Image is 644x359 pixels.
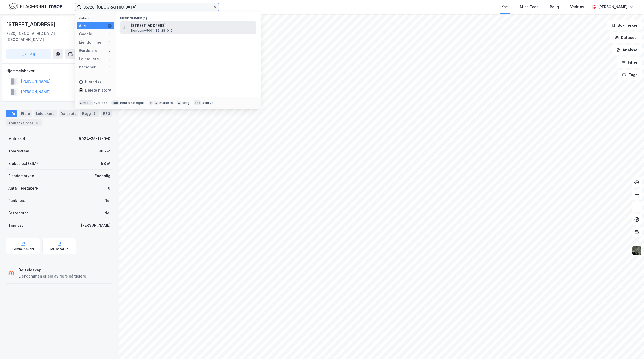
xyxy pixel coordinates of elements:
[6,110,17,117] div: Info
[116,12,261,21] div: Eiendommer (1)
[108,48,112,53] div: 0
[79,79,101,85] div: Historikk
[618,334,644,359] iframe: Chat Widget
[111,100,119,105] div: tab
[79,31,92,37] div: Google
[101,110,112,117] div: ESG
[607,20,642,30] button: Bokmerker
[8,160,38,167] div: Bruksareal (BRA)
[95,173,110,179] div: Enebolig
[610,32,642,43] button: Datasett
[8,148,29,154] div: Tomteareal
[81,222,110,229] div: [PERSON_NAME]
[632,246,642,255] img: 9k=
[79,47,98,54] div: Gårdeiere
[98,148,110,154] div: 906 ㎡
[6,68,112,74] div: Hjemmelshaver
[92,111,97,116] div: 2
[520,4,538,10] div: Mine Tags
[79,16,114,20] div: Kategori
[6,119,42,126] div: Transaksjoner
[101,160,110,167] div: 53 ㎡
[8,210,28,216] div: Festegrunn
[120,101,144,105] div: neste kategori
[501,4,509,10] div: Kart
[80,110,99,117] div: Bygg
[570,4,584,10] div: Verktøy
[618,334,644,359] div: Kontrollprogram for chat
[79,64,96,70] div: Personer
[79,100,93,105] div: Ctrl + k
[19,267,86,273] div: Delt eieskap
[108,185,110,191] div: 0
[612,45,642,55] button: Analyse
[8,136,25,142] div: Matrikkel
[81,3,213,11] input: Søk på adresse, matrikkel, gårdeiere, leietakere eller personer
[79,39,101,45] div: Eiendommer
[8,185,38,191] div: Antall leietakere
[202,101,213,105] div: avbryt
[79,23,86,29] div: Alle
[59,110,78,117] div: Datasett
[8,198,25,204] div: Punktleie
[618,70,642,80] button: Tags
[34,120,39,125] div: 4
[19,110,32,117] div: Eiere
[50,247,68,251] div: Miljøstatus
[19,273,86,279] div: Eiendommen er eid av flere gårdeiere
[8,222,23,229] div: Tinglyst
[6,30,87,43] div: 7530, [GEOGRAPHIC_DATA], [GEOGRAPHIC_DATA]
[12,247,34,251] div: Kommunekart
[131,22,254,29] span: [STREET_ADDRESS]
[85,87,111,93] div: Delete history
[79,56,99,62] div: Leietakere
[108,57,112,61] div: 0
[108,32,112,36] div: 0
[182,101,189,105] div: velg
[108,24,112,28] div: 1
[6,20,57,28] div: [STREET_ADDRESS]
[94,101,108,105] div: nytt søk
[159,101,173,105] div: markere
[108,40,112,44] div: 1
[131,29,173,33] span: Eiendom • 5001-85-28-0-0
[6,49,51,59] button: Tag
[598,4,627,10] div: [PERSON_NAME]
[108,80,112,84] div: 0
[104,198,110,204] div: Nei
[8,173,34,179] div: Eiendomstype
[550,4,559,10] div: Bolig
[104,210,110,216] div: Nei
[108,65,112,69] div: 0
[8,2,62,11] img: logo.f888ab2527a4732fd821a326f86c7f29.svg
[79,136,110,142] div: 5034-35-17-0-0
[34,110,57,117] div: Leietakere
[194,100,202,105] div: esc
[617,57,642,68] button: Filter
